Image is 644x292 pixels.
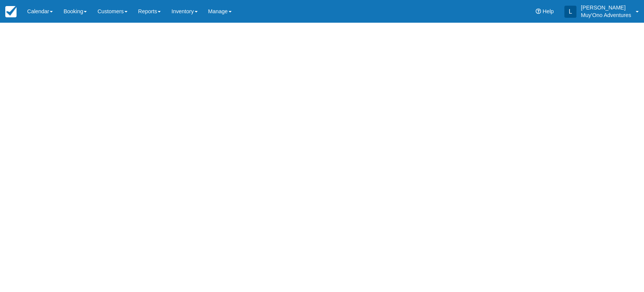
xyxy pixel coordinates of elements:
p: [PERSON_NAME] [581,4,631,11]
div: L [564,6,576,18]
img: checkfront-main-nav-mini-logo.png [5,6,17,17]
i: Help [536,9,541,14]
p: Muy'Ono Adventures [581,11,631,19]
span: Help [543,8,554,14]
